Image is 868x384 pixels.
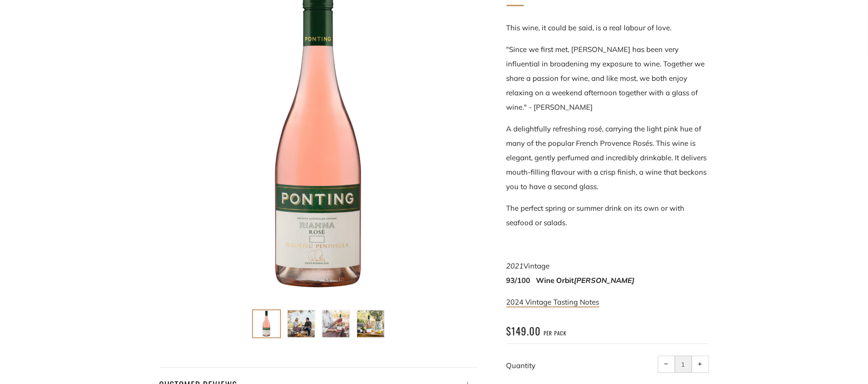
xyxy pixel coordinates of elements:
p: The perfect spring or summer drink on its own or with seafood or salads. [507,201,709,230]
span: Vintage [524,261,550,270]
span: 93/100 Wine Orbit [507,276,635,285]
p: "Since we first met, [PERSON_NAME] has been very influential in broadening my exposure to wine. T... [507,42,709,115]
img: Load image into Gallery viewer, Ricky &amp; Rianna Ponting_Ponting Wines_Rianna Rose [288,310,315,337]
input: quantity [675,356,692,373]
span: per pack [544,330,567,337]
button: Load image into Gallery viewer, Ponting &#39;Rianna&#39; Rosé 2024 [252,309,281,338]
label: Quantity [507,361,536,370]
span: − [664,362,668,366]
img: Load image into Gallery viewer, Ponting &#39;Rianna&#39; Rosé 2024 [322,310,349,337]
a: 2024 Vintage Tasting Notes [507,297,600,307]
em: [PERSON_NAME] [574,276,635,285]
img: Load image into Gallery viewer, Ponting &#39;Rianna&#39; Rosé 2024 [253,310,280,337]
span: + [698,362,702,366]
span: $149.00 [507,323,541,338]
span: 2021 [507,261,524,270]
p: This wine, it could be said, is a real labour of love. [507,21,709,35]
p: A delightfully refreshing rosé, carrying the light pink hue of many of the popular French Provenc... [507,122,709,194]
img: Load image into Gallery viewer, Ponting Wines_Rianna Rose [357,310,384,337]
